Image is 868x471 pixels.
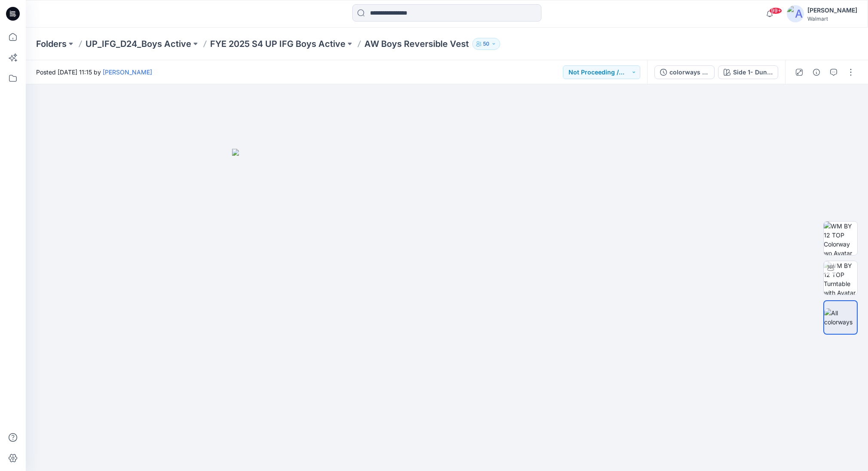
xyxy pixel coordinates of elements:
img: All colorways [824,308,857,326]
a: UP_IFG_D24_Boys Active [86,38,191,50]
a: Folders [36,38,67,50]
button: 50 [472,38,500,50]
div: Walmart [807,15,857,22]
img: WM BY 12 TOP Turntable with Avatar [824,261,857,295]
p: AW Boys Reversible Vest [364,38,469,50]
button: Side 1- Dune print [718,65,778,79]
a: FYE 2025 S4 UP IFG Boys Active [210,38,345,50]
img: avatar [787,5,804,22]
span: 99+ [769,7,782,14]
span: Posted [DATE] 11:15 by [36,68,152,77]
button: Details [810,65,823,79]
button: colorways [DATE] [654,65,715,79]
div: Side 1- Dune print [733,68,773,77]
div: [PERSON_NAME] [807,5,857,15]
div: colorways [DATE] [669,68,709,77]
p: 50 [483,39,489,49]
a: [PERSON_NAME] [103,68,152,76]
img: WM BY 12 TOP Colorway wo Avatar [824,222,857,255]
